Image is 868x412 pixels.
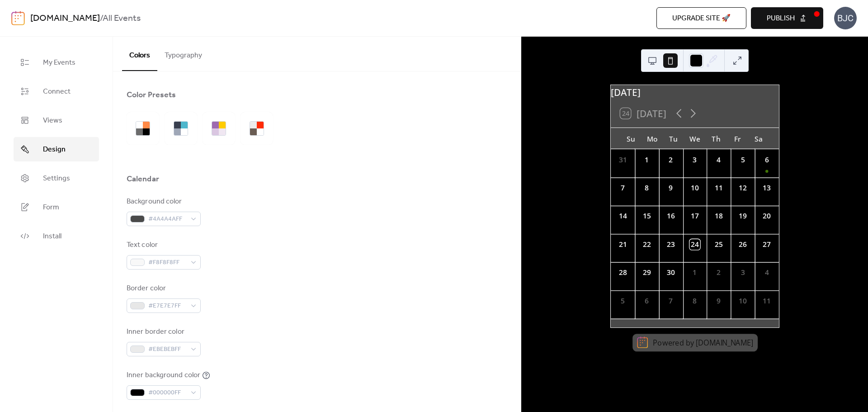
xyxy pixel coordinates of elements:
[127,196,199,207] div: Background color
[14,50,99,75] a: My Events
[148,214,186,225] span: #4A4A4AFF
[761,211,772,222] div: 20
[642,211,652,222] div: 15
[713,267,724,278] div: 2
[653,337,753,347] div: Powered by
[43,144,66,155] span: Design
[737,155,748,165] div: 5
[713,211,724,222] div: 18
[737,267,748,278] div: 3
[642,128,663,149] div: Mo
[43,57,75,68] span: My Events
[689,267,700,278] div: 1
[642,183,652,193] div: 8
[30,10,100,27] a: [DOMAIN_NAME]
[611,85,779,99] div: [DATE]
[713,239,724,250] div: 25
[695,337,753,347] a: [DOMAIN_NAME]
[705,128,726,149] div: Th
[767,13,795,24] span: Publish
[713,183,724,193] div: 11
[148,257,186,268] span: #F8F8F8FF
[665,239,676,250] div: 23
[642,239,652,250] div: 22
[14,166,99,190] a: Settings
[672,13,731,24] span: Upgrade site 🚀
[127,283,199,294] div: Border color
[100,10,103,27] b: /
[14,108,99,133] a: Views
[157,37,209,70] button: Typography
[620,128,641,149] div: Su
[761,155,772,165] div: 6
[148,388,186,398] span: #000000FF
[642,296,652,306] div: 6
[43,115,62,126] span: Views
[617,155,627,165] div: 31
[642,267,652,278] div: 29
[43,173,70,184] span: Settings
[656,7,746,29] button: Upgrade site 🚀
[148,344,186,355] span: #EBEBEBFF
[11,11,25,25] img: logo
[14,195,99,219] a: Form
[665,211,676,222] div: 16
[665,296,676,306] div: 7
[748,128,769,149] div: Sa
[834,7,857,29] div: BJC
[665,267,676,278] div: 30
[127,240,199,251] div: Text color
[43,86,71,97] span: Connect
[617,183,627,193] div: 7
[103,10,141,27] b: All Events
[689,183,700,193] div: 10
[689,211,700,222] div: 17
[14,137,99,161] a: Design
[663,128,684,149] div: Tu
[751,7,823,29] button: Publish
[14,224,99,248] a: Install
[713,296,724,306] div: 9
[127,174,159,185] div: Calendar
[737,211,748,222] div: 19
[127,370,200,381] div: Inner background color
[761,296,772,306] div: 11
[665,183,676,193] div: 9
[713,155,724,165] div: 4
[689,296,700,306] div: 8
[737,296,748,306] div: 10
[127,90,176,100] div: Color Presets
[689,155,700,165] div: 3
[43,231,61,242] span: Install
[148,301,186,312] span: #E7E7E7FF
[737,239,748,250] div: 26
[617,239,627,250] div: 21
[737,183,748,193] div: 12
[14,79,99,104] a: Connect
[684,128,705,149] div: We
[665,155,676,165] div: 2
[726,128,748,149] div: Fr
[127,327,199,337] div: Inner border color
[761,183,772,193] div: 13
[761,239,772,250] div: 27
[761,267,772,278] div: 4
[617,267,627,278] div: 28
[617,296,627,306] div: 5
[43,202,59,213] span: Form
[122,37,157,71] button: Colors
[689,239,700,250] div: 24
[642,155,652,165] div: 1
[617,211,627,222] div: 14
